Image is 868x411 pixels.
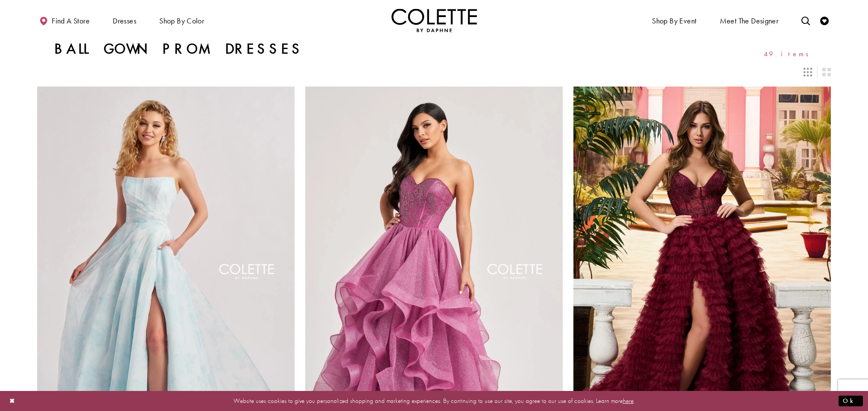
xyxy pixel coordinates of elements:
img: Colette by Daphne [392,9,477,32]
span: Find a store [52,17,90,25]
a: Meet the designer [718,9,781,32]
button: Close Dialog [5,394,20,408]
span: Dresses [111,9,138,32]
span: Dresses [113,17,136,25]
span: Shop by color [157,9,206,32]
a: Find a store [37,9,92,32]
span: Shop By Event [652,17,696,25]
span: Switch layout to 3 columns [804,68,812,76]
a: Check Wishlist [818,9,831,32]
a: here [623,397,634,405]
span: Switch layout to 2 columns [822,68,831,76]
a: Toggle search [799,9,812,32]
span: 49 items [764,50,814,58]
button: Submit Dialog [839,396,863,406]
a: Visit Home Page [392,9,477,32]
span: Shop By Event [650,9,698,32]
p: Website uses cookies to give you personalized shopping and marketing experiences. By continuing t... [61,395,807,407]
div: Layout Controls [32,63,836,81]
span: Meet the designer [720,17,779,25]
span: Shop by color [159,17,204,25]
h1: Ball Gown Prom Dresses [54,41,304,58]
